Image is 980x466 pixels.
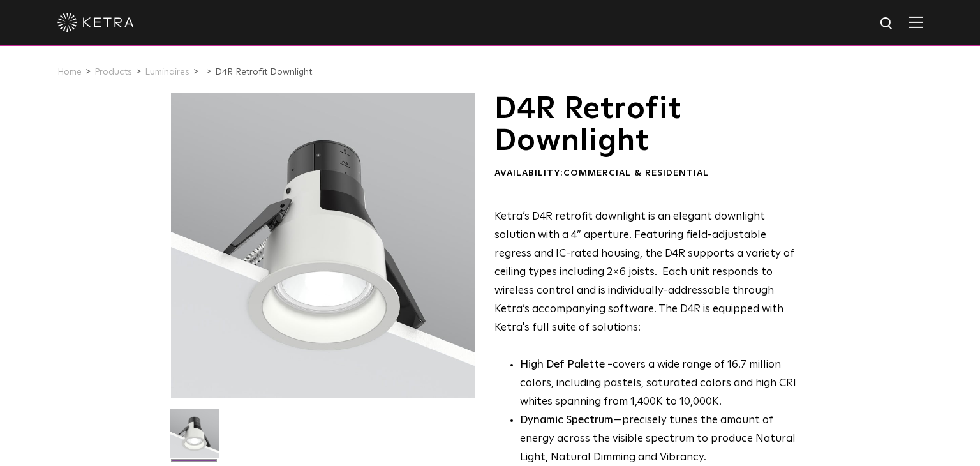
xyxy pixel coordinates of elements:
a: Luminaires [145,68,189,77]
p: Ketra’s D4R retrofit downlight is an elegant downlight solution with a 4” aperture. Featuring fie... [494,208,805,337]
p: covers a wide range of 16.7 million colors, including pastels, saturated colors and high CRI whit... [520,356,805,412]
img: ketra-logo-2019-white [57,13,134,32]
img: Hamburger%20Nav.svg [909,16,923,28]
strong: Dynamic Spectrum [520,415,613,426]
span: Commercial & Residential [563,169,709,177]
a: Home [57,68,82,77]
div: Availability: [494,167,805,180]
a: D4R Retrofit Downlight [215,68,312,77]
h1: D4R Retrofit Downlight [494,93,805,158]
a: Products [94,68,132,77]
img: search icon [879,16,895,32]
strong: High Def Palette - [520,359,612,370]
